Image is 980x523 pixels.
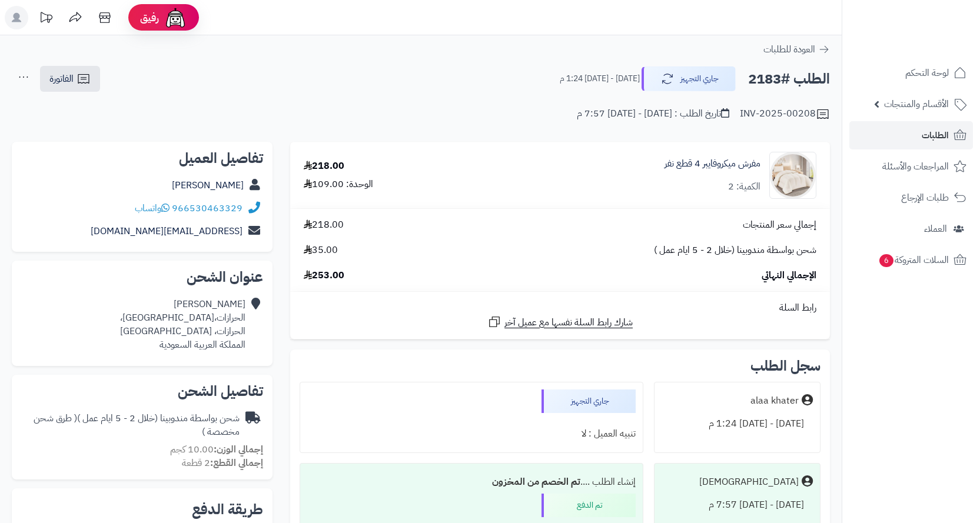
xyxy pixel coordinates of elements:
small: [DATE] - [DATE] 1:24 م [560,73,640,85]
span: ( طرق شحن مخصصة ) [34,411,240,439]
span: لوحة التحكم [905,65,949,81]
div: [PERSON_NAME] الحرازات،[GEOGRAPHIC_DATA]، الحرازات، [GEOGRAPHIC_DATA] المملكة العربية السعودية [120,298,245,351]
img: ai-face.png [164,6,187,29]
a: تحديثات المنصة [31,6,61,32]
div: رابط السلة [295,301,825,315]
a: طلبات الإرجاع [849,184,973,212]
h2: الطلب #2183 [748,67,830,91]
strong: إجمالي القطع: [210,456,263,470]
a: [PERSON_NAME] [172,178,244,192]
button: جاري التجهيز [642,66,736,91]
img: 1756881353-1-90x90.jpg [770,152,816,199]
span: طلبات الإرجاع [901,189,949,206]
a: مفرش ميكروفايبر 4 قطع نفر [665,157,760,171]
div: [DEMOGRAPHIC_DATA] [699,475,799,489]
span: السلات المتروكة [878,252,949,268]
div: الوحدة: 109.00 [304,178,373,191]
a: شارك رابط السلة نفسها مع عميل آخر [487,315,633,329]
a: الطلبات [849,121,973,149]
span: 6 [879,254,893,267]
strong: إجمالي الوزن: [214,442,263,457]
span: شارك رابط السلة نفسها مع عميل آخر [504,316,633,329]
div: إنشاء الطلب .... [307,471,636,494]
span: الطلبات [922,127,949,144]
a: المراجعات والأسئلة [849,152,973,181]
span: العملاء [924,221,947,237]
div: INV-2025-00208 [740,107,830,121]
span: العودة للطلبات [763,42,815,56]
div: 218.00 [304,159,344,173]
a: لوحة التحكم [849,59,973,87]
span: 218.00 [304,218,344,232]
span: الأقسام والمنتجات [884,96,949,112]
a: السلات المتروكة6 [849,246,973,274]
h2: عنوان الشحن [21,270,263,284]
small: 2 قطعة [182,456,263,470]
h2: تفاصيل الشحن [21,384,263,398]
span: شحن بواسطة مندوبينا (خلال 2 - 5 ايام عمل ) [654,244,816,257]
div: تنبيه العميل : لا [307,422,636,445]
div: تاريخ الطلب : [DATE] - [DATE] 7:57 م [577,107,729,121]
span: إجمالي سعر المنتجات [743,218,816,232]
div: [DATE] - [DATE] 7:57 م [662,494,813,517]
h3: سجل الطلب [750,359,820,373]
span: الفاتورة [49,72,74,86]
div: تم الدفع [542,494,636,517]
div: الكمية: 2 [728,180,760,194]
div: جاري التجهيز [542,389,636,413]
h2: تفاصيل العميل [21,151,263,165]
a: الفاتورة [40,66,100,92]
a: واتساب [135,201,170,215]
a: [EMAIL_ADDRESS][DOMAIN_NAME] [91,224,242,238]
a: العودة للطلبات [763,42,830,56]
b: تم الخصم من المخزون [492,475,580,489]
span: الإجمالي النهائي [762,269,816,282]
div: شحن بواسطة مندوبينا (خلال 2 - 5 ايام عمل ) [21,412,240,439]
div: [DATE] - [DATE] 1:24 م [662,412,813,435]
span: رفيق [140,11,159,25]
span: المراجعات والأسئلة [882,158,949,175]
small: 10.00 كجم [170,442,263,457]
span: 35.00 [304,244,338,257]
a: 966530463329 [172,201,242,215]
span: 253.00 [304,269,344,282]
div: alaa khater [750,394,799,408]
img: logo-2.png [900,33,969,58]
h2: طريقة الدفع [192,502,263,517]
a: العملاء [849,215,973,243]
